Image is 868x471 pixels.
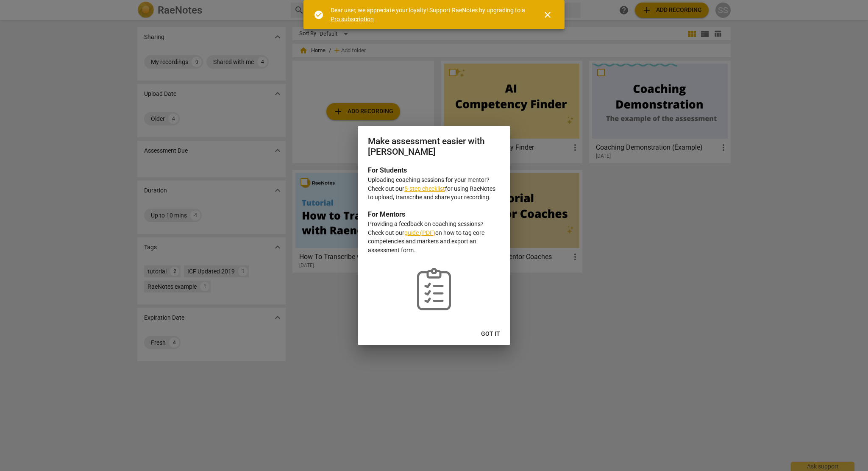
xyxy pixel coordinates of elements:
[474,326,507,342] button: Got it
[542,10,553,20] span: close
[368,220,500,254] p: Providing a feedback on coaching sessions? Check out our on how to tag core competencies and mark...
[368,166,407,174] b: For Students
[368,210,405,218] b: For Mentors
[481,330,500,338] span: Got it
[331,16,374,22] a: Pro subscription
[404,185,445,192] a: 5-step checklist
[537,5,558,25] button: Close
[331,6,527,23] div: Dear user, we appreciate your loyalty! Support RaeNotes by upgrading to a
[314,10,324,20] span: check_circle
[368,176,500,202] p: Uploading coaching sessions for your mentor? Check out our for using RaeNotes to upload, transcri...
[404,229,435,236] a: guide (PDF)
[368,136,500,157] h2: Make assessment easier with [PERSON_NAME]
